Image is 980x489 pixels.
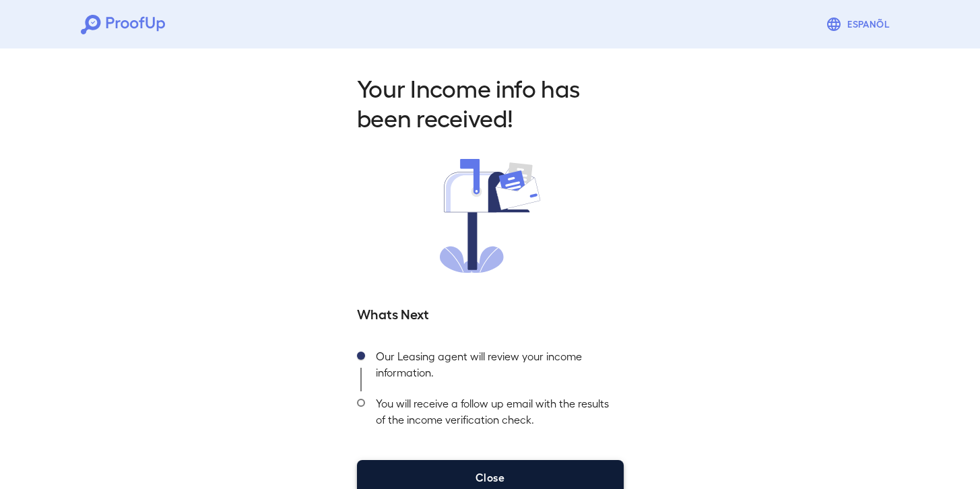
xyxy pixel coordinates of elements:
div: Our Leasing agent will review your income information. [365,344,624,391]
h5: Whats Next [357,304,624,323]
img: received.svg [440,159,541,273]
div: You will receive a follow up email with the results of the income verification check. [365,391,624,438]
h2: Your Income info has been received! [357,73,624,132]
button: Espanõl [820,11,899,38]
